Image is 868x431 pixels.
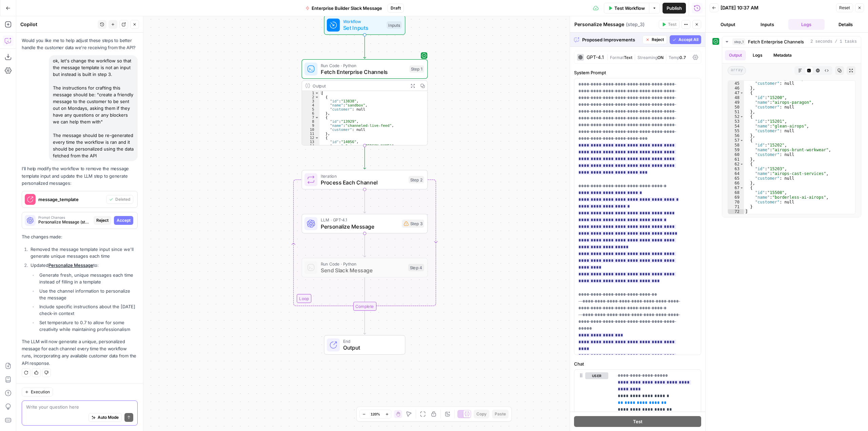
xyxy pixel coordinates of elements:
[607,54,610,60] span: |
[740,138,744,143] span: Toggle code folding, rows 57 through 61
[637,55,657,60] span: Streaming
[839,5,850,11] span: Reset
[49,55,138,161] div: ok, let's change the workflow so that the message template is not an input but instead is built i...
[114,216,133,225] button: Accept
[663,3,686,14] button: Publish
[302,15,428,35] div: WorkflowSet InputsInputs
[574,360,701,367] label: Chat
[402,219,424,228] div: Step 3
[22,37,138,51] p: Would you like me to help adjust these steps to better handle the customer data we're receiving f...
[315,136,319,140] span: Toggle code folding, rows 12 through 16
[728,181,744,185] div: 66
[302,59,428,145] div: Run Code · PythonFetch Enterprise ChannelsStep 1Output[ { "id":"13838", "name":"sandbox", "custom...
[492,410,509,418] button: Paste
[302,119,320,123] div: 8
[343,18,383,25] span: Workflow
[96,217,108,223] span: Reject
[22,338,138,367] p: The LLM will now generate a unique, personalized message for each channel every time the workflow...
[476,411,487,417] span: Copy
[643,35,667,44] button: Reject
[302,132,320,136] div: 11
[732,38,745,45] span: step_1
[88,413,122,422] button: Auto Mode
[31,389,50,395] span: Execution
[582,36,640,43] span: Proposed Improvements
[728,119,744,124] div: 53
[302,302,428,311] div: Complete
[302,115,320,119] div: 7
[728,124,744,129] div: 54
[728,138,744,143] div: 57
[728,105,744,110] div: 50
[728,162,744,166] div: 62
[728,133,744,138] div: 56
[321,62,406,68] span: Run Code · Python
[728,110,744,114] div: 51
[115,196,130,202] span: Deleted
[728,86,744,91] div: 46
[722,36,861,47] button: 2 seconds / 1 tasks
[321,173,406,179] span: Iteration
[710,19,746,30] button: Output
[315,91,319,95] span: Toggle code folding, rows 1 through 72
[38,219,91,225] span: Personalize Message (step_3)
[38,319,138,333] li: Set temperature to 0.7 to allow for some creativity while maintaining professionalism
[728,185,744,190] div: 67
[728,148,744,152] div: 59
[302,335,428,355] div: EndOutput
[321,261,405,267] span: Run Code · Python
[302,140,320,144] div: 13
[38,196,103,203] span: message_template
[632,54,637,60] span: |
[667,5,682,12] span: Publish
[749,50,767,60] button: Logs
[20,21,96,28] div: Copilot
[574,416,701,427] button: Test
[343,344,398,352] span: Output
[38,272,138,285] li: Generate fresh, unique messages each time instead of filling in a template
[604,3,649,14] button: Test Workflow
[728,100,744,105] div: 49
[29,262,138,333] li: Updated to:
[657,55,664,60] span: ON
[409,176,424,183] div: Step 2
[749,19,786,30] button: Inputs
[302,128,320,132] div: 10
[363,190,366,213] g: Edge from step_2 to step_3
[725,50,746,60] button: Output
[312,5,382,12] span: Enterprise Builder Slack Message
[117,217,131,223] span: Accept
[409,65,424,73] div: Step 1
[728,200,744,204] div: 70
[313,82,406,89] div: Output
[678,37,698,43] span: Accept All
[302,91,320,95] div: 1
[22,233,138,240] p: The changes made:
[321,222,399,231] span: Personalize Message
[574,21,624,28] textarea: Personalize Message
[474,410,489,418] button: Copy
[624,55,632,60] span: Text
[610,55,624,60] span: Format
[728,91,744,95] div: 47
[827,19,864,30] button: Details
[728,95,744,100] div: 48
[836,3,853,12] button: Reset
[626,21,645,28] span: ( step_3 )
[29,246,138,259] li: Removed the message template input since we'll generate unique messages each time
[321,266,405,274] span: Send Slack Message
[302,258,428,277] div: Run Code · PythonSend Slack MessageStep 4
[728,114,744,119] div: 52
[363,35,366,59] g: Edge from start to step_1
[669,55,679,60] span: Temp
[740,185,744,190] span: Toggle code folding, rows 67 through 71
[48,262,93,268] a: Personalize Message
[633,418,643,425] span: Test
[98,414,119,420] span: Auto Mode
[321,217,399,223] span: LLM · GPT-4.1
[788,19,825,30] button: Logs
[728,209,744,214] div: 72
[810,39,857,45] span: 2 seconds / 1 tasks
[722,47,861,217] div: 2 seconds / 1 tasks
[38,216,91,219] span: Prompt Changes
